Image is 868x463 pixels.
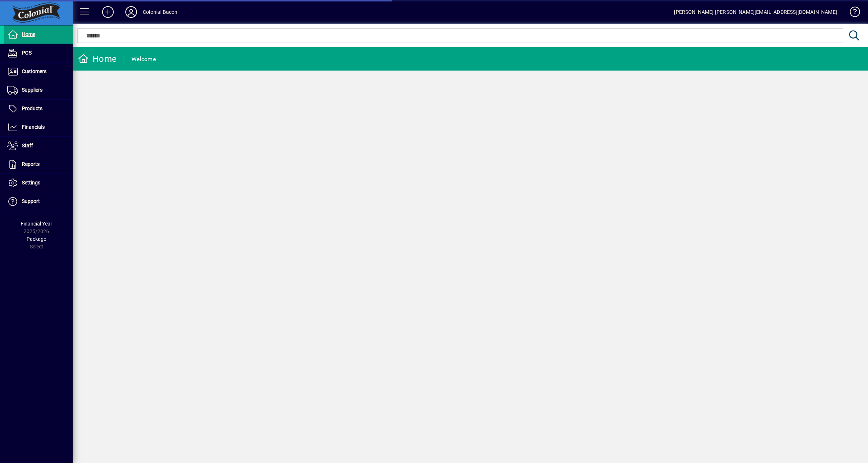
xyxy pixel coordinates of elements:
a: Settings [4,174,73,192]
a: Knowledge Base [844,1,859,25]
span: POS [22,50,32,56]
span: Financial Year [21,221,52,227]
button: Profile [120,5,143,19]
span: Reports [22,161,40,167]
a: Support [4,192,73,211]
a: Reports [4,155,73,173]
div: Home [78,53,117,65]
a: Products [4,100,73,118]
span: Financials [22,124,45,130]
a: Staff [4,137,73,155]
span: Staff [22,143,33,148]
button: Add [96,5,120,19]
span: Support [22,198,40,204]
a: POS [4,44,73,62]
a: Customers [4,63,73,81]
span: Package [27,236,46,242]
div: Welcome [132,53,156,65]
span: Settings [22,180,40,185]
div: Colonial Bacon [143,6,177,18]
a: Financials [4,118,73,136]
a: Suppliers [4,81,73,99]
span: Suppliers [22,87,43,93]
span: Customers [22,68,47,74]
span: Home [22,31,35,37]
span: Products [22,105,43,111]
div: [PERSON_NAME] [PERSON_NAME][EMAIL_ADDRESS][DOMAIN_NAME] [674,6,837,18]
